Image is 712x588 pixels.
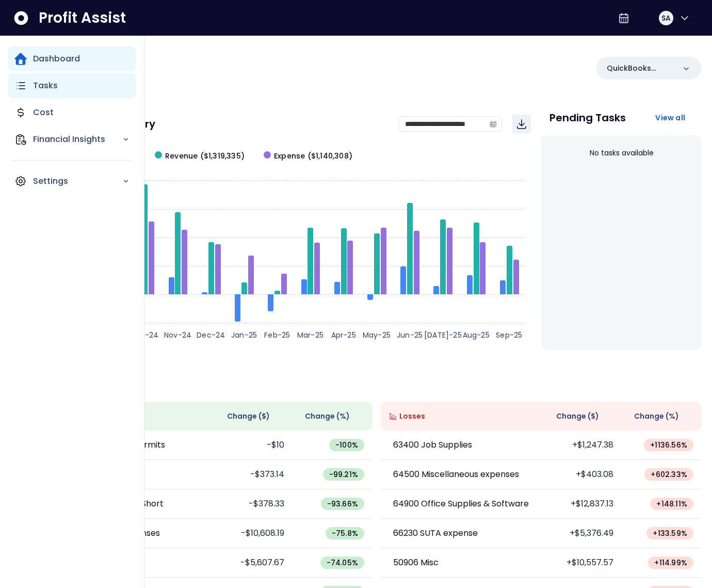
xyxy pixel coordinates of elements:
p: 64900 Office Supplies & Software [393,498,529,510]
td: +$1,247.38 [541,431,622,460]
span: Change ( $ ) [556,411,599,422]
text: Oct-24 [131,330,158,340]
td: -$10 [212,431,293,460]
text: [DATE]-25 [424,330,462,340]
span: View all [655,113,685,123]
td: -$5,607.67 [212,548,293,578]
svg: calendar [490,120,497,128]
span: -75.8 % [332,528,358,538]
text: Apr-25 [331,330,356,340]
p: Pending Tasks [549,113,626,123]
span: Expense ($1,140,308) [274,151,352,162]
span: + 148.11 % [656,499,687,509]
span: -100 % [335,440,358,450]
text: Dec-24 [197,330,225,340]
text: Aug-25 [463,330,490,340]
td: -$10,608.19 [212,519,293,548]
p: 64500 Miscellaneous expenses [393,468,519,481]
p: Wins & Losses [52,379,702,389]
span: Change ( $ ) [227,411,270,422]
span: + 133.59 % [653,528,687,538]
span: Losses [399,411,425,422]
td: +$5,376.49 [541,519,622,548]
span: + 602.33 % [651,469,687,480]
button: View all [647,108,693,127]
p: QuickBooks Online [607,63,675,74]
td: +$12,837.13 [541,489,622,519]
text: May-25 [363,330,391,340]
span: -99.21 % [329,469,358,480]
td: +$403.08 [541,460,622,489]
td: -$378.33 [212,489,293,519]
p: 50906 Misc [393,557,439,569]
p: Cost [33,106,54,119]
text: Jun-25 [397,330,423,340]
span: + 1136.56 % [650,440,687,450]
p: Dashboard [33,53,80,65]
span: Revenue ($1,319,335) [165,151,245,162]
span: Change (%) [634,411,679,422]
p: Settings [33,175,122,187]
td: +$10,557.57 [541,548,622,578]
span: -93.66 % [327,499,358,509]
p: Tasks [33,80,58,92]
button: Download [512,115,531,133]
text: Mar-25 [297,330,323,340]
span: + 114.99 % [654,558,687,568]
p: 63400 Job Supplies [393,439,472,451]
td: -$373.14 [212,460,293,489]
span: SA [661,13,671,23]
p: 66230 SUTA expense [393,527,478,539]
p: Financial Insights [33,133,122,146]
span: Profit Assist [39,9,126,27]
text: Feb-25 [264,330,290,340]
div: No tasks available [549,139,693,167]
span: -74.05 % [327,558,358,568]
span: Change (%) [305,411,350,422]
text: Jan-25 [231,330,257,340]
text: Nov-24 [164,330,191,340]
text: Sep-25 [496,330,522,340]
